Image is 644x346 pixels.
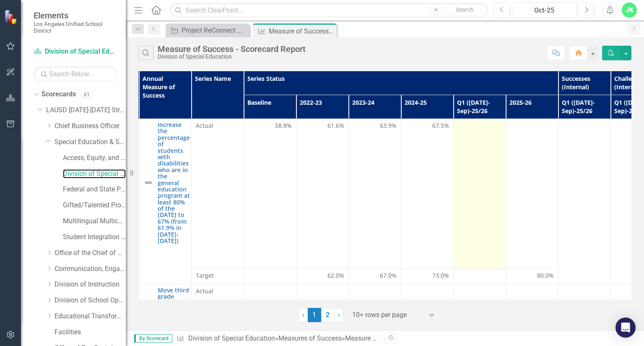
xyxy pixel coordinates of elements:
img: Not Defined [143,178,153,188]
span: 61.6% [327,121,344,130]
td: Double-Click to Edit [349,284,401,326]
a: 2 [321,308,335,322]
div: Measure of Success - Scorecard Report [345,334,461,342]
td: Double-Click to Edit Right Click for Context Menu [139,119,192,284]
td: Double-Click to Edit [192,284,244,326]
small: Los Angeles Unified School District [34,21,117,34]
a: Access, Equity, and Acceleration [63,153,126,163]
span: 1 [308,308,321,322]
button: Oct-25 [512,3,576,18]
span: 73.0% [432,271,449,280]
span: Elements [34,10,117,21]
div: Project ReConnect @ [PERSON_NAME] [182,25,247,36]
td: Double-Click to Edit [454,119,506,269]
input: Search Below... [34,67,117,81]
a: Division of Special Education [63,169,126,179]
div: 61 [80,91,93,98]
td: Double-Click to Edit [244,119,296,269]
a: Division of Special Education [34,47,117,57]
a: Federal and State Programs [63,185,126,194]
span: 67.0% [380,271,397,280]
span: ‹ [302,311,304,319]
a: Increase the percentage of students with disabilities who are in the general education program at... [158,121,190,244]
img: ClearPoint Strategy [4,10,19,24]
td: Double-Click to Edit [244,269,296,284]
input: Search ClearPoint... [170,3,488,18]
td: Double-Click to Edit [401,284,454,326]
td: Double-Click to Edit [401,269,454,284]
span: Search [456,6,474,13]
td: Double-Click to Edit [454,284,506,326]
div: Oct-25 [515,5,574,15]
a: Division of Special Education [188,334,275,342]
span: 67.5% [432,121,449,130]
div: Measure of Success - Scorecard Report [158,44,306,54]
td: Double-Click to Edit [244,284,296,326]
span: Target [196,271,239,280]
a: Educational Transformation Office [55,312,126,321]
div: Measure of Success - Scorecard Report [269,26,335,36]
td: Double-Click to Edit [296,269,349,284]
a: Division of School Operations [55,296,126,305]
a: LAUSD [DATE]-[DATE] Strategic Plan [46,106,126,115]
div: » » [177,334,379,343]
td: Double-Click to Edit [296,119,349,269]
a: Office of the Chief of Staff [55,248,126,258]
span: By Scorecard [134,334,172,343]
a: Division of Instruction [55,280,126,289]
div: Division of Special Education [158,54,306,60]
td: Double-Click to Edit [506,119,558,269]
td: Double-Click to Edit [454,269,506,284]
td: Double-Click to Edit [349,269,401,284]
a: Gifted/Talented Programs [63,201,126,210]
span: 63.9% [380,121,397,130]
a: Scorecards [42,90,76,99]
a: Project ReConnect @ [PERSON_NAME] [168,25,247,36]
span: Actual [196,287,239,295]
a: Special Education & Specialized Programs [55,137,126,147]
div: Open Intercom Messenger [615,318,636,338]
span: 80.0% [537,271,554,280]
td: Double-Click to Edit [192,119,244,269]
span: 62.0% [327,271,344,280]
a: Facilities [55,328,126,337]
a: Communication, Engagement & Collaboration [55,264,126,274]
a: Multilingual Multicultural Education Department [63,217,126,226]
span: › [338,311,340,319]
td: Double-Click to Edit [349,119,401,269]
span: 58.8% [275,121,292,130]
td: Double-Click to Edit [192,269,244,284]
button: Search [444,4,486,16]
td: Double-Click to Edit [506,284,558,326]
td: Double-Click to Edit [401,119,454,269]
a: Chief Business Officer [55,121,126,131]
td: Double-Click to Edit [296,284,349,326]
td: Double-Click to Edit [506,269,558,284]
a: Student Integration Services [63,232,126,242]
td: Double-Click to Edit [558,119,611,284]
a: Measures of Success [278,334,342,342]
span: Actual [196,121,239,130]
button: JK [622,3,637,18]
